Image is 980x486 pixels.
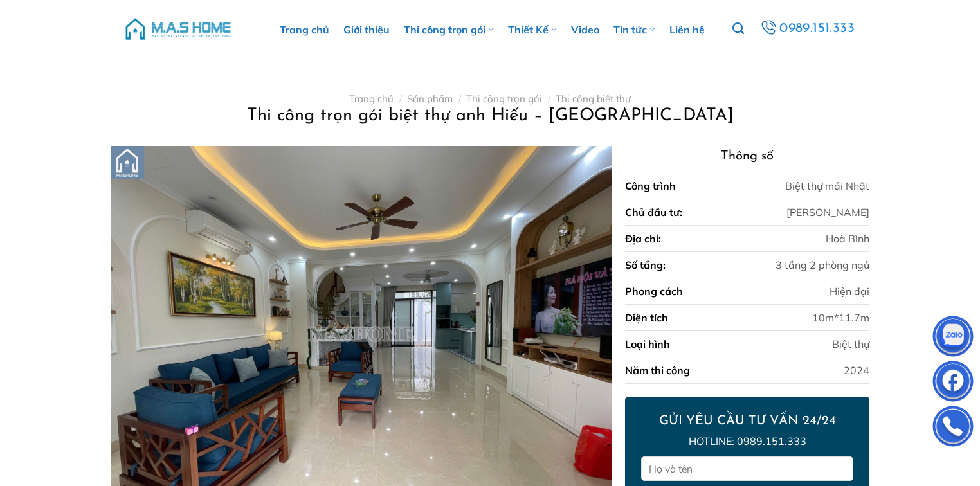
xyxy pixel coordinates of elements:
[758,17,857,40] a: 0989.151.333
[830,283,869,299] div: Hiện đại
[779,18,855,40] span: 0989.151.333
[625,336,670,352] div: Loại hình
[625,257,666,273] div: Số tầng:
[812,310,869,325] div: 10m*11.7m
[844,363,869,378] div: 2024
[556,93,631,105] a: Thi công biệt thự
[832,336,869,352] div: Biệt thự
[786,204,869,220] div: [PERSON_NAME]
[785,178,869,194] div: Biệt thự mái Nhật
[126,105,855,127] h1: Thi công trọn gói biệt thự anh Hiếu – [GEOGRAPHIC_DATA]
[548,93,550,105] span: /
[934,409,972,447] img: Phone
[625,231,661,246] div: Địa chỉ:
[399,93,402,105] span: /
[625,310,668,325] div: Diện tích
[776,257,869,273] div: 3 tầng 2 phòng ngủ
[641,456,853,482] input: Họ và tên
[641,413,853,429] h2: GỬI YÊU CẦU TƯ VẤN 24/24
[625,178,676,194] div: Công trình
[466,93,542,105] a: Thi công trọn gói
[625,204,682,220] div: Chủ đầu tư:
[458,93,461,105] span: /
[625,146,869,166] h3: Thông số
[641,433,853,450] p: Hotline: 0989.151.333
[407,93,453,105] a: Sản phẩm
[349,93,394,105] a: Trang chủ
[934,364,972,402] img: Facebook
[625,283,683,299] div: Phong cách
[625,363,690,378] div: Năm thi công
[826,231,869,246] div: Hoà Bình
[732,15,744,42] a: Tìm kiếm
[123,10,233,48] img: M.A.S HOME – Tổng Thầu Thiết Kế Và Xây Nhà Trọn Gói
[934,319,972,357] img: Zalo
